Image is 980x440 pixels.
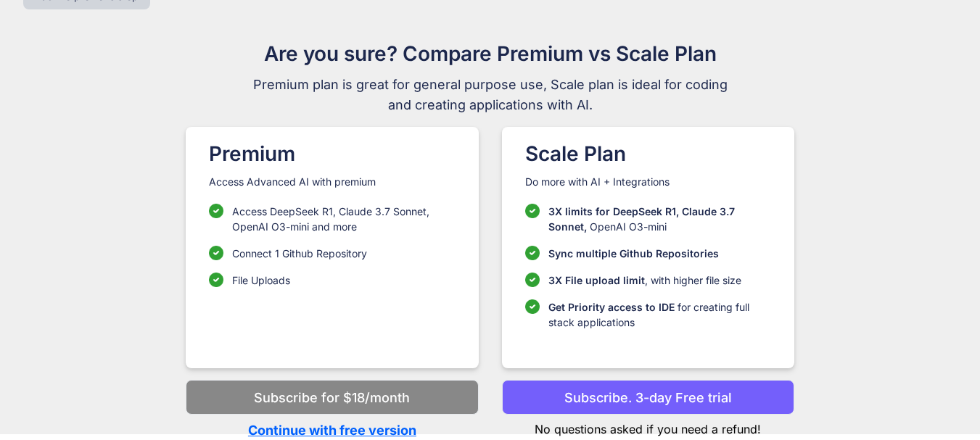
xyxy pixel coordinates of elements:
p: Do more with AI + Integrations [525,175,771,189]
p: Subscribe. 3-day Free trial [564,388,732,407]
p: File Uploads [232,273,290,288]
p: for creating full stack applications [548,299,771,330]
h1: Premium [209,138,455,169]
h1: Are you sure? Compare Premium vs Scale Plan [247,38,734,69]
span: 3X File upload limit [548,274,645,286]
p: Continue with free version [186,420,478,440]
button: Subscribe. 3-day Free trial [502,380,794,415]
p: , with higher file size [548,273,741,288]
p: Sync multiple Github Repositories [548,246,719,261]
p: Access Advanced AI with premium [209,175,455,189]
span: Get Priority access to IDE [548,301,675,313]
p: Access DeepSeek R1, Claude 3.7 Sonnet, OpenAI O3-mini and more [232,204,455,234]
img: checklist [525,246,540,260]
img: checklist [525,204,540,218]
p: Connect 1 Github Repository [232,246,367,261]
span: Premium plan is great for general purpose use, Scale plan is ideal for coding and creating applic... [247,75,734,115]
img: checklist [209,204,223,218]
p: No questions asked if you need a refund! [502,415,794,438]
p: Subscribe for $18/month [254,388,410,407]
img: checklist [525,299,540,314]
button: Subscribe for $18/month [186,380,478,415]
img: checklist [209,273,223,287]
img: checklist [209,246,223,260]
h1: Scale Plan [525,138,771,169]
img: checklist [525,273,540,287]
p: OpenAI O3-mini [548,204,771,234]
span: 3X limits for DeepSeek R1, Claude 3.7 Sonnet, [548,205,735,233]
